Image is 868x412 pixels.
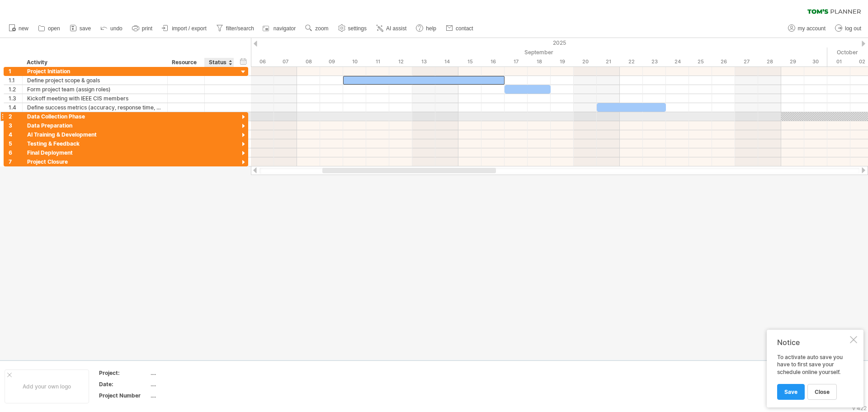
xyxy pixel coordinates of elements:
[643,57,666,66] div: Tuesday, 23 September 2025
[209,58,229,67] div: Status
[214,23,257,34] a: filter/search
[274,57,297,66] div: Sunday, 7 September 2025
[99,380,149,388] div: Date:
[6,23,31,34] a: new
[303,23,331,34] a: zoom
[151,369,226,377] div: ....
[172,58,199,67] div: Resource
[9,94,22,103] div: 1.3
[226,25,254,32] span: filter/search
[27,157,163,166] div: Project Closure
[833,23,864,34] a: log out
[807,384,837,400] a: close
[366,57,389,66] div: Thursday, 11 September 2025
[27,76,163,85] div: Define project scope & goals
[27,85,163,94] div: Form project team (assign roles)
[48,25,60,32] span: open
[374,23,409,34] a: AI assist
[777,384,805,400] a: Save
[9,130,22,139] div: 4
[19,25,28,32] span: new
[336,23,369,34] a: settings
[99,392,149,399] div: Project Number
[27,94,163,103] div: Kickoff meeting with IEEE CIS members
[412,57,435,66] div: Saturday, 13 September 2025
[9,157,22,166] div: 7
[27,148,163,157] div: Final Deployment
[786,23,828,34] a: my account
[80,25,91,32] span: save
[9,148,22,157] div: 6
[9,76,22,85] div: 1.1
[27,112,163,121] div: Data Collection Phase
[758,57,781,66] div: Sunday, 28 September 2025
[142,25,152,32] span: print
[98,23,125,34] a: undo
[456,25,473,32] span: contact
[528,57,551,66] div: Thursday, 18 September 2025
[9,85,22,94] div: 1.2
[597,57,620,66] div: Sunday, 21 September 2025
[712,57,735,66] div: Friday, 26 September 2025
[27,67,163,76] div: Project Initiation
[99,369,149,377] div: Project:
[784,388,797,395] span: Save
[261,23,298,34] a: navigator
[777,338,848,347] div: Notice
[852,405,867,412] div: v 422
[574,57,597,66] div: Saturday, 20 September 2025
[443,23,476,34] a: contact
[620,57,643,66] div: Monday, 22 September 2025
[130,23,155,34] a: print
[9,67,22,76] div: 1
[666,57,689,66] div: Wednesday, 24 September 2025
[27,58,162,67] div: Activity
[5,369,89,403] div: Add your own logo
[827,57,850,66] div: Wednesday, 1 October 2025
[551,57,574,66] div: Friday, 19 September 2025
[320,57,343,66] div: Tuesday, 9 September 2025
[9,112,22,121] div: 2
[348,25,367,32] span: settings
[798,25,826,32] span: my account
[9,121,22,130] div: 3
[9,103,22,112] div: 1.4
[481,57,505,66] div: Tuesday, 16 September 2025
[36,23,63,34] a: open
[689,57,712,66] div: Thursday, 25 September 2025
[160,23,209,34] a: import / export
[815,388,830,395] span: close
[274,25,296,32] span: navigator
[505,57,528,66] div: Wednesday, 17 September 2025
[172,25,207,32] span: import / export
[414,23,439,34] a: help
[9,139,22,148] div: 5
[781,57,804,66] div: Monday, 29 September 2025
[251,57,274,66] div: Saturday, 6 September 2025
[136,47,827,57] div: September 2025
[426,25,436,32] span: help
[804,57,827,66] div: Tuesday, 30 September 2025
[67,23,94,34] a: save
[435,57,458,66] div: Sunday, 14 September 2025
[386,25,406,32] span: AI assist
[27,139,163,148] div: Testing & Feedback
[458,57,481,66] div: Monday, 15 September 2025
[27,103,163,112] div: Define success metrics (accuracy, response time, adoption)
[845,25,861,32] span: log out
[151,380,226,388] div: ....
[315,25,328,32] span: zoom
[735,57,758,66] div: Saturday, 27 September 2025
[27,121,163,130] div: Data Preparation
[343,57,366,66] div: Wednesday, 10 September 2025
[389,57,412,66] div: Friday, 12 September 2025
[151,392,226,399] div: ....
[27,130,163,139] div: AI Training & Development
[777,354,848,399] div: To activate auto save you have to first save your schedule online yourself.
[110,25,123,32] span: undo
[297,57,320,66] div: Monday, 8 September 2025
